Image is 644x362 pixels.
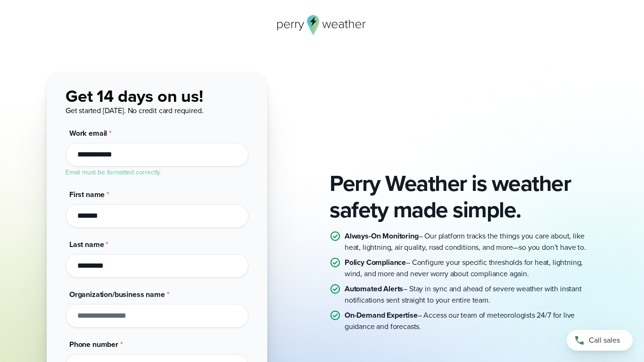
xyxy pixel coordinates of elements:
[567,330,633,351] a: Call sales
[69,128,107,139] span: Work email
[345,257,406,268] strong: Policy Compliance
[69,339,118,350] span: Phone number
[66,167,161,177] label: Email must be formatted correctly.
[345,230,597,253] p: – Our platform tracks the things you care about, like heat, lightning, air quality, road conditio...
[69,189,105,200] span: First name
[345,230,419,241] strong: Always-On Monitoring
[69,289,165,300] span: Organization/business name
[589,335,620,346] span: Call sales
[345,310,418,321] strong: On-Demand Expertise
[345,283,597,306] p: – Stay in sync and ahead of severe weather with instant notifications sent straight to your entir...
[345,257,597,280] p: – Configure your specific thresholds for heat, lightning, wind, and more and never worry about co...
[345,283,403,294] strong: Automated Alerts
[66,83,203,108] span: Get 14 days on us!
[330,170,597,223] h2: Perry Weather is weather safety made simple.
[69,239,104,250] span: Last name
[345,310,597,332] p: – Access our team of meteorologists 24/7 for live guidance and forecasts.
[66,105,203,116] span: Get started [DATE]. No credit card required.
